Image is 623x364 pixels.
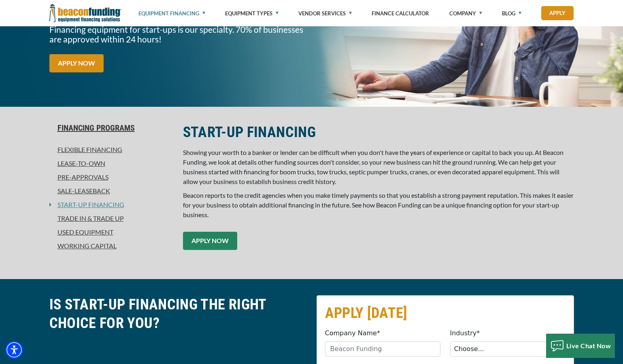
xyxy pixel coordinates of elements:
[49,214,173,223] a: Trade In & Trade Up
[325,304,566,322] h2: APPLY [DATE]
[49,186,173,196] a: Sale-Leaseback
[183,123,574,142] h2: START-UP FINANCING
[450,328,480,338] label: Industry*
[325,328,380,338] label: Company Name*
[541,6,574,20] a: Apply
[325,341,440,357] input: Beacon Funding
[566,342,611,349] span: Live Chat Now
[49,145,173,154] a: Flexible Financing
[49,123,173,133] a: Financing Programs
[5,341,23,359] div: Accessibility Menu
[49,172,173,182] a: Pre-approvals
[546,334,615,358] button: Live Chat Now
[49,295,307,332] h2: IS START-UP FINANCING THE RIGHT CHOICE FOR YOU?
[49,227,173,237] a: Used Equipment
[183,232,237,250] a: APPLY NOW
[49,54,104,72] a: APPLY NOW
[183,191,574,218] span: Beacon reports to the credit agencies when you make timely payments so that you establish a stron...
[183,148,563,185] span: Showing your worth to a banker or lender can be difficult when you don't have the years of experi...
[49,159,173,168] a: Lease-To-Own
[51,200,124,210] a: Start-Up Financing
[49,241,173,251] a: Working Capital
[49,25,307,44] p: Financing equipment for start-ups is our specialty. 70% of businesses are approved within 24 hours!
